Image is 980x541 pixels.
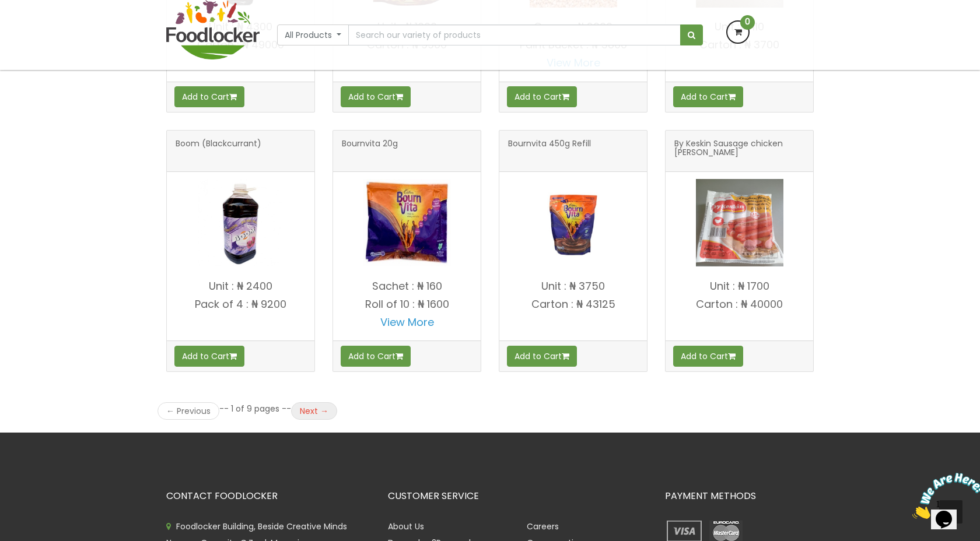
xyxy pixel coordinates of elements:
p: Pack of 4 : ₦ 9200 [167,298,314,310]
i: Add to cart [395,352,403,360]
img: By Keskin Sausage chicken franks [696,179,783,266]
p: Carton : ₦ 40000 [666,298,813,310]
button: Add to Cart [174,86,244,107]
img: logo_orange.svg [19,19,28,28]
span: Bournvita 450g Refill [508,139,591,163]
img: Chat attention grabber [5,5,77,51]
button: Add to Cart [507,346,577,367]
h3: CONTACT FOODLOCKER [166,491,370,501]
iframe: chat widget [908,468,980,524]
div: v 4.0.25 [33,19,57,28]
button: Add to Cart [673,346,743,367]
button: Add to Cart [673,86,743,107]
h3: PAYMENT METHODS [665,491,814,501]
a: View More [380,315,434,329]
span: By Keskin Sausage chicken [PERSON_NAME] [674,139,804,163]
a: Next → [291,402,337,420]
img: Bournvita 450g Refill [530,179,617,266]
p: Roll of 10 : ₦ 1600 [333,298,481,310]
a: About Us [388,521,424,532]
img: tab_keywords_by_traffic_grey.svg [116,68,125,77]
input: Search our variety of products [348,24,681,45]
button: Add to Cart [174,346,244,367]
i: Add to cart [728,352,736,360]
p: Unit : ₦ 3750 [499,280,647,292]
div: Domain: [DOMAIN_NAME] [30,30,128,40]
p: Unit : ₦ 1700 [666,280,813,292]
i: Add to cart [229,352,237,360]
span: Boom (Blackcurrant) [176,139,261,163]
a: Careers [527,521,559,532]
i: Add to cart [728,93,736,101]
button: Add to Cart [341,86,411,107]
span: Bournvita 20g [342,139,398,163]
div: Domain Overview [44,69,104,76]
div: Keywords by Traffic [129,69,197,76]
i: Add to cart [562,93,569,101]
img: tab_domain_overview_orange.svg [32,68,41,77]
p: Carton : ₦ 43125 [499,298,647,310]
img: Boom (Blackcurrant) [197,179,285,266]
button: Add to Cart [507,86,577,107]
span: 1 [5,5,9,15]
img: website_grey.svg [19,30,28,40]
span: 0 [740,15,755,30]
img: Bournvita 20g [363,179,451,266]
li: -- 1 of 9 pages -- [219,403,291,414]
p: Unit : ₦ 2400 [167,280,314,292]
button: Add to Cart [341,346,411,367]
button: All Products [277,24,349,45]
p: Sachet : ₦ 160 [333,280,481,292]
i: Add to cart [229,93,237,101]
h3: CUSTOMER SERVICE [388,491,647,501]
i: Add to cart [395,93,403,101]
i: Add to cart [562,352,569,360]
